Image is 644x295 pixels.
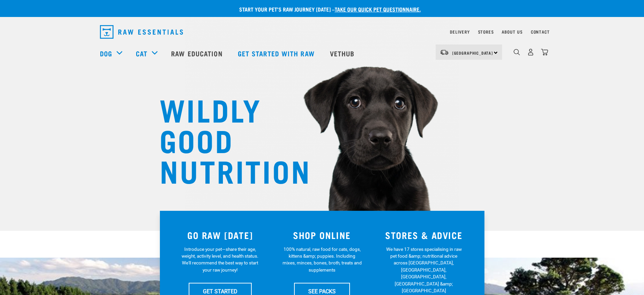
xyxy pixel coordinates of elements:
span: [GEOGRAPHIC_DATA] [452,52,493,54]
img: Raw Essentials Logo [100,25,183,39]
img: van-moving.png [440,49,449,55]
a: Dog [100,48,112,58]
a: take our quick pet questionnaire. [335,7,421,11]
p: We have 17 stores specialising in raw pet food &amp; nutritional advice across [GEOGRAPHIC_DATA],... [384,246,464,294]
a: Vethub [323,40,363,67]
nav: dropdown navigation [95,22,550,41]
img: home-icon@2x.png [541,49,548,56]
p: Introduce your pet—share their age, weight, activity level, and health status. We'll recommend th... [180,246,260,274]
a: Delivery [450,31,470,33]
a: Stores [478,31,494,33]
h3: STORES & ADVICE [377,230,471,240]
h3: SHOP ONLINE [275,230,369,240]
a: Cat [136,48,147,58]
h3: GO RAW [DATE] [173,230,267,240]
a: Raw Education [164,40,231,67]
a: About Us [502,31,522,33]
a: Get started with Raw [231,40,323,67]
a: Contact [531,31,550,33]
h1: WILDLY GOOD NUTRITION [160,93,295,185]
img: home-icon-1@2x.png [514,49,520,55]
img: user.png [527,49,534,56]
p: 100% natural, raw food for cats, dogs, kittens &amp; puppies. Including mixes, minces, bones, bro... [282,246,362,274]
